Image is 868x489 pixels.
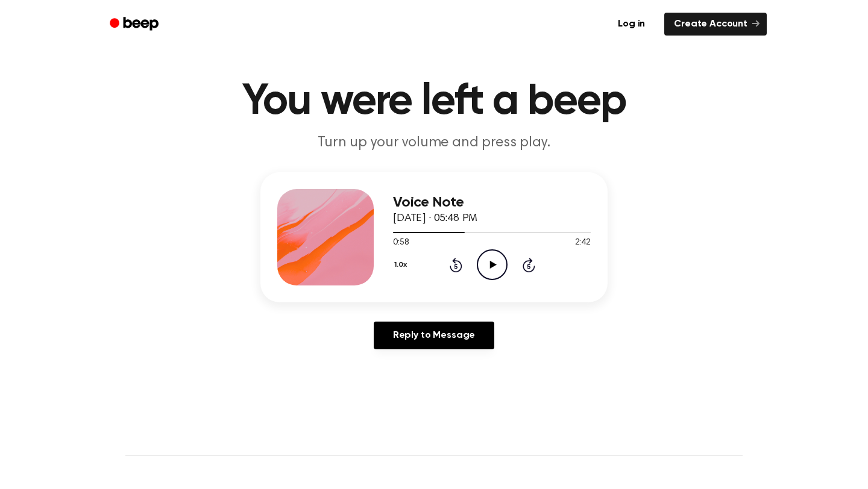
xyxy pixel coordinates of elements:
[101,13,169,36] a: Beep
[575,237,591,249] span: 2:42
[664,13,767,36] a: Create Account
[393,195,591,211] h3: Voice Note
[393,237,409,249] span: 0:58
[203,133,665,153] p: Turn up your volume and press play.
[125,80,743,123] h1: You were left a beep
[374,322,494,349] a: Reply to Message
[606,10,657,38] a: Log in
[393,213,477,224] span: [DATE] · 05:48 PM
[393,255,411,275] button: 1.0x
